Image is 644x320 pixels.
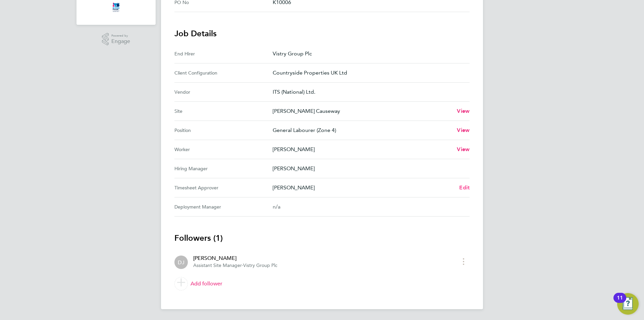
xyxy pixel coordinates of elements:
a: Add follower [174,274,470,293]
h3: Followers (1) [174,233,470,243]
div: Hiring Manager [174,165,273,173]
p: [PERSON_NAME] Causeway [273,107,451,115]
p: [PERSON_NAME] [273,184,454,192]
p: ITS (National) Ltd. [273,88,464,96]
img: itsconstruction-logo-retina.png [111,2,121,13]
span: · [242,263,243,268]
p: General Labourer (Zone 4) [273,126,451,134]
h3: Job Details [174,28,470,39]
a: Edit [459,184,470,192]
p: Vistry Group Plc [273,50,464,58]
span: Vistry Group Plc [243,263,277,268]
a: View [457,107,470,115]
div: Worker [174,145,273,153]
span: Edit [459,184,470,191]
div: Deployment Manager [174,203,273,211]
span: View [457,146,470,152]
span: Powered by [111,33,130,39]
div: Position [174,126,273,134]
p: [PERSON_NAME] [273,165,464,173]
span: DJ [178,259,184,266]
p: [PERSON_NAME] [273,145,451,153]
span: View [457,127,470,133]
div: Dayne Jones [174,256,188,269]
span: Engage [111,39,130,44]
a: Go to home page [85,2,148,13]
a: Powered byEngage [102,33,130,46]
div: Site [174,107,273,115]
div: Timesheet Approver [174,184,273,192]
span: View [457,108,470,114]
a: View [457,126,470,134]
div: n/a [273,203,459,211]
p: Countryside Properties UK Ltd [273,69,464,77]
button: timesheet menu [458,256,470,267]
div: Client Configuration [174,69,273,77]
span: Assistant Site Manager [193,263,242,268]
div: End Hirer [174,50,273,58]
button: Open Resource Center, 11 new notifications [617,293,639,315]
div: Vendor [174,88,273,96]
a: View [457,145,470,153]
div: 11 [617,298,623,307]
div: [PERSON_NAME] [193,254,277,262]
